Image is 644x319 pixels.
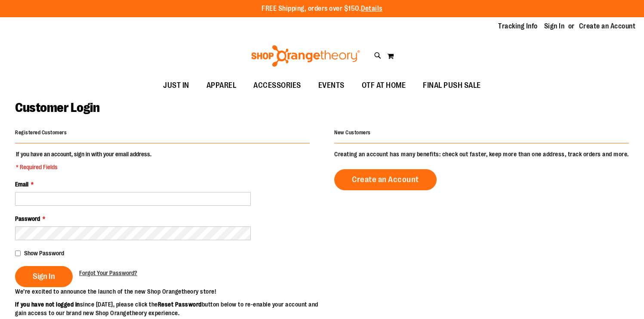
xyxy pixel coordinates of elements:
[33,272,55,281] span: Sign In
[334,150,629,158] p: Creating an account has many benefits: check out faster, keep more than one address, track orders...
[16,163,151,171] span: * Required Fields
[158,301,202,308] strong: Reset Password
[15,100,99,115] span: Customer Login
[352,175,419,184] span: Create an Account
[79,269,137,276] span: Forgot Your Password?
[15,287,322,296] p: We’re excited to announce the launch of the new Shop Orangetheory store!
[245,76,310,96] a: ACCESSORIES
[414,76,490,96] a: FINAL PUSH SALE
[353,76,415,96] a: OTF AT HOME
[154,76,198,96] a: JUST IN
[15,130,67,136] strong: Registered Customers
[15,300,322,317] p: since [DATE], please click the button below to re-enable your account and gain access to our bran...
[79,269,137,277] a: Forgot Your Password?
[206,76,237,95] span: APPAREL
[198,76,245,96] a: APPAREL
[253,76,301,95] span: ACCESSORIES
[24,250,64,257] span: Show Password
[423,76,481,95] span: FINAL PUSH SALE
[362,76,406,95] span: OTF AT HOME
[15,181,28,188] span: Email
[334,130,371,136] strong: New Customers
[250,45,361,67] img: Shop Orangetheory
[15,266,73,287] button: Sign In
[334,169,437,190] a: Create an Account
[310,76,353,96] a: EVENTS
[15,150,152,171] legend: If you have an account, sign in with your email address.
[163,76,189,95] span: JUST IN
[361,5,382,12] a: Details
[318,76,345,95] span: EVENTS
[544,22,565,31] a: Sign In
[262,4,382,14] p: FREE Shipping, orders over $150.
[15,215,40,222] span: Password
[15,301,80,308] strong: If you have not logged in
[498,22,538,31] a: Tracking Info
[579,22,636,31] a: Create an Account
